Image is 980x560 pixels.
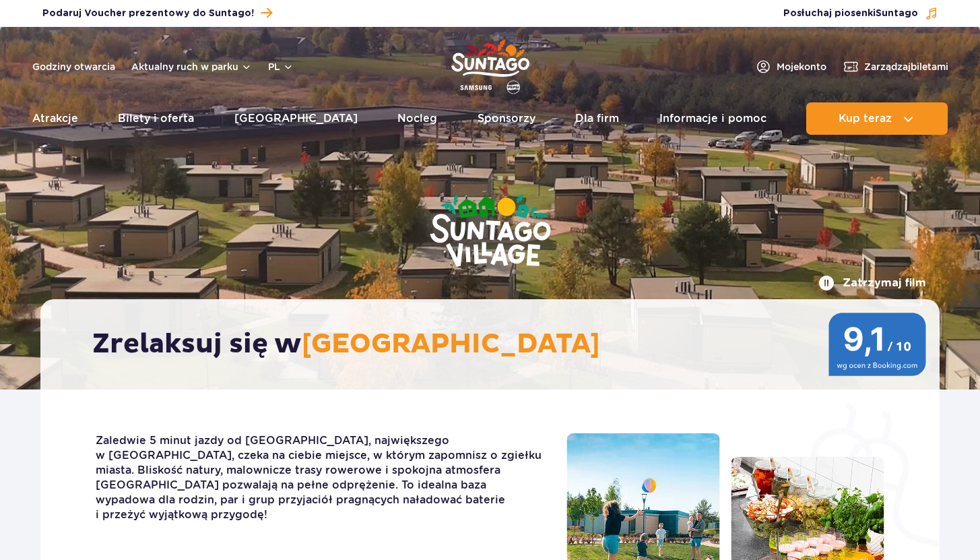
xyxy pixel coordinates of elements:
img: 9,1/10 wg ocen z Booking.com [828,313,926,376]
a: Sponsorzy [478,102,535,135]
a: [GEOGRAPHIC_DATA] [234,102,358,135]
span: Kup teraz [839,113,892,125]
button: Posłuchaj piosenkiSuntago [783,7,938,20]
span: Moje konto [777,60,826,73]
button: Zatrzymaj film [818,275,926,291]
a: Podaruj Voucher prezentowy do Suntago! [42,4,272,22]
a: Park of Poland [451,34,529,96]
a: Godziny otwarcia [32,60,115,73]
button: Aktualny ruch w parku [131,61,252,72]
h2: Zrelaksuj się w [92,328,901,361]
img: Suntago Village [376,142,605,322]
span: [GEOGRAPHIC_DATA] [302,328,600,361]
span: Zarządzaj biletami [864,60,948,73]
button: Kup teraz [806,102,948,135]
span: Posłuchaj piosenki [783,7,918,20]
p: Zaledwie 5 minut jazdy od [GEOGRAPHIC_DATA], największego w [GEOGRAPHIC_DATA], czeka na ciebie mi... [96,433,546,522]
a: Zarządzajbiletami [843,59,948,75]
button: pl [268,60,294,73]
a: Nocleg [397,102,437,135]
span: Podaruj Voucher prezentowy do Suntago! [42,7,254,20]
a: Bilety i oferta [118,102,194,135]
a: Dla firm [575,102,619,135]
span: Suntago [876,9,918,18]
a: Informacje i pomoc [659,102,766,135]
a: Atrakcje [32,102,78,135]
a: Mojekonto [755,59,826,75]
